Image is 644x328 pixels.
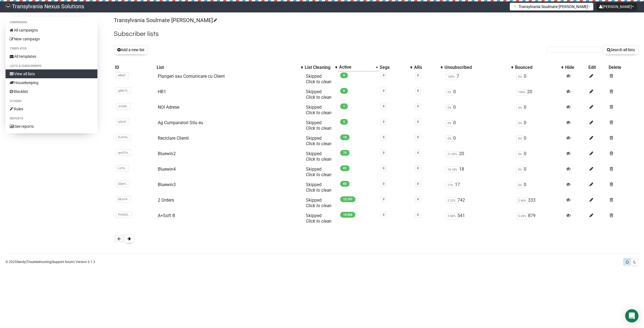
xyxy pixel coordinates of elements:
span: 13 [340,134,350,140]
td: 20 [443,149,514,164]
td: 0 [443,133,514,149]
span: Skipped [306,136,332,146]
span: Skipped [306,166,332,177]
a: Bluewin3 [158,182,176,187]
div: Unsubscribed [444,65,508,70]
p: © 2025 | | | Version 6.1.3 [6,259,95,265]
span: Skipped [306,74,332,84]
a: Rules [6,105,97,113]
button: Transylvania Soulmate [PERSON_NAME] [510,3,593,11]
a: Click to clean [306,157,332,162]
a: Click to clean [306,203,332,208]
span: 0% [516,151,524,157]
span: 0% [516,182,524,188]
th: Active: Ascending sort applied, activate to apply a descending sort [338,63,379,71]
td: 0 [443,102,514,118]
div: ID [115,65,154,70]
td: 0 [443,118,514,133]
a: 0 [383,166,384,170]
span: 21.05% [446,151,459,157]
span: 0 [340,88,348,94]
a: Troubleshooting [27,260,51,264]
span: 0% [516,136,524,142]
span: 08Jm9.. [116,196,131,202]
td: 20 [514,87,564,102]
th: List: No sort applied, activate to apply an ascending sort [156,63,304,71]
span: 5.32% [446,197,457,204]
td: 333 [514,195,564,211]
span: LirF6.. [116,165,128,171]
button: Add a new list [114,45,148,54]
th: ARs: No sort applied, activate to apply an ascending sort [413,63,443,71]
span: 3.58% [446,213,457,219]
span: RJOHo.. [116,134,131,140]
span: Skipped [306,197,332,208]
a: Bluewin2 [158,151,176,156]
span: Skipped [306,89,332,100]
a: Click to clean [306,141,332,146]
span: PHDXQ.. [116,212,132,218]
td: 0 [514,164,564,180]
button: Search all lists [603,45,638,54]
div: ARs [414,65,438,70]
a: 0 [383,105,384,108]
a: Reciclare Clienti [158,136,189,141]
a: New campaign [6,35,97,43]
li: Campaigns [6,19,97,26]
td: 0 [514,71,564,87]
td: 742 [443,195,514,211]
th: Segs: No sort applied, activate to apply an ascending sort [379,63,413,71]
li: Lists & subscribers [6,63,97,69]
span: 100% [516,89,527,95]
th: Bounced: No sort applied, activate to apply an ascending sort [514,63,564,71]
a: 0 [417,166,419,170]
td: 879 [514,211,564,226]
div: Active [339,64,373,70]
a: Plangeri sau Comunicare cu Client [158,74,225,79]
a: 0 [383,197,384,201]
span: 100% [446,74,457,80]
div: Delete [609,65,637,70]
a: Click to clean [306,79,332,84]
td: 541 [443,211,514,226]
a: Click to clean [306,188,332,193]
img: 586cc6b7d8bc403f0c61b981d947c989 [6,4,11,9]
div: Bounced [515,65,558,70]
th: Unsubscribed: No sort applied, activate to apply an ascending sort [443,63,514,71]
th: List Cleaning: No sort applied, activate to apply an ascending sort [304,63,338,71]
span: 1 [340,103,348,109]
a: 0 [417,105,419,108]
td: 17 [443,180,514,195]
span: 0% [446,105,453,111]
button: [PERSON_NAME] [596,3,637,11]
a: Click to clean [306,172,332,177]
span: 5.69% [516,213,528,219]
a: A+Soft B [158,213,175,218]
td: 0 [514,180,564,195]
a: Blacklist [6,87,97,96]
a: 0 [383,74,384,77]
a: Support forum [52,260,74,264]
a: Ag Cumparatori Stiu eu [158,120,203,125]
a: 0 [383,120,384,124]
span: 18.18% [446,166,459,173]
span: 2.46% [516,197,528,204]
li: Reports [6,115,97,122]
span: Skipped [306,151,332,162]
a: All templates [6,52,97,61]
div: Edit [588,65,606,70]
a: 0 [417,213,419,217]
th: ID: No sort applied, sorting is disabled [114,63,156,71]
div: List [157,65,298,70]
li: Templates [6,45,97,52]
a: 0 [383,182,384,186]
span: 75 [340,150,350,156]
span: 0% [446,136,453,142]
th: Hide: No sort applied, sorting is disabled [564,63,588,71]
span: 0% [516,166,524,173]
a: Click to clean [306,126,332,131]
a: 0 [383,151,384,155]
span: 14,556 [340,212,355,218]
img: 1.png [513,4,517,9]
a: Bluewin4 [158,166,176,172]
